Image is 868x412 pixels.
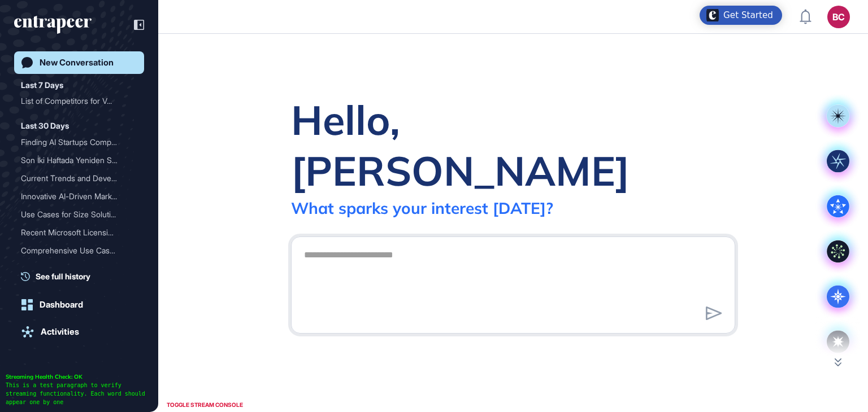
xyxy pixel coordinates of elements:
div: Son İki Haftada Yeniden S... [21,151,128,169]
div: Son İki Haftada Yeniden Sigorta Trendleri ve Gelişmeleri Hakkında Güncel Haberler [21,151,137,169]
div: Current Trends and Develo... [21,169,128,187]
div: entrapeer-logo [14,16,92,34]
div: New Conversation [40,58,114,68]
div: Finding AI Startups Competing with Fal.ai and Having Turkish Co-founders [21,133,137,151]
div: Hello, [PERSON_NAME] [291,94,735,196]
div: Identification des concur... [21,260,128,278]
div: Activities [41,327,79,337]
div: Current Trends and Developments in Reinsurance Over the Last Two Weeks [21,169,137,187]
button: BC [827,6,850,28]
div: Comprehensive Use Cases i... [21,242,128,260]
div: Comprehensive Use Cases in the Ceramic Sector [21,242,137,260]
div: Use Cases for Size Soluti... [21,205,128,223]
div: Innovative AI-Driven Mark... [21,187,128,205]
a: Activities [14,321,144,343]
div: Get Started [723,10,773,21]
div: Recent Microsoft Licensing Model Change: All Online Products Now Fixed at a Single Price [21,223,137,242]
img: launcher-image-alternative-text [706,9,719,21]
a: New Conversation [14,51,144,74]
div: Finding AI Startups Compe... [21,133,128,151]
a: Dashboard [14,293,144,316]
div: Identification des concurrents de Malakoff Humanis [21,260,137,278]
div: Open Get Started checklist [700,6,782,25]
div: What sparks your interest [DATE]? [291,198,553,218]
div: Innovative AI-Driven Marketing Activities in the Global Insurance Sector [21,187,137,205]
div: TOGGLE STREAM CONSOLE [164,398,246,412]
div: Dashboard [40,300,83,310]
div: Use Cases for Size Solutions in Luxury Online Retail [21,205,137,223]
div: Last 30 Days [21,119,69,133]
div: List of Competitors for V... [21,92,128,110]
div: Last 7 Days [21,78,63,92]
div: Recent Microsoft Licensin... [21,223,128,242]
a: See full history [21,270,144,282]
div: List of Competitors for VoltaGrid [21,92,137,110]
span: See full history [36,270,90,282]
